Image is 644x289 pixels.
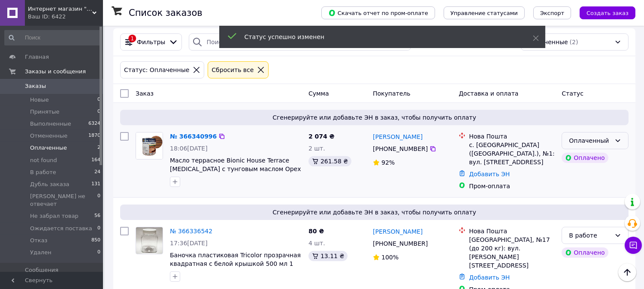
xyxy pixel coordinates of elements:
[4,30,101,45] input: Поиск
[373,145,428,152] span: [PHONE_NUMBER]
[170,240,208,247] span: 17:36[DATE]
[444,6,525,19] button: Управление статусами
[122,65,191,75] div: Статус: Оплаченные
[569,136,611,145] div: Оплаченный
[580,6,635,19] button: Создать заказ
[170,145,208,152] span: 18:06[DATE]
[30,157,57,164] span: not found
[30,108,60,116] span: Принятые
[97,144,100,152] span: 2
[30,120,71,128] span: Выполненные
[91,157,100,164] span: 164
[562,90,584,97] span: Статус
[124,113,625,122] span: Сгенерируйте или добавьте ЭН в заказ, чтобы получить оплату
[25,82,46,90] span: Заказы
[97,108,100,116] span: 0
[328,9,428,17] span: Скачать отчет по пром-оплате
[571,9,635,16] a: Создать заказ
[170,228,212,235] a: № 366336542
[97,193,100,208] span: 0
[88,120,100,128] span: 6324
[137,38,165,46] span: Фильтры
[308,133,335,140] span: 2 074 ₴
[562,153,608,163] div: Оплачено
[381,159,395,166] span: 92%
[30,144,67,152] span: Оплаченные
[373,227,423,236] a: [PERSON_NAME]
[30,169,56,176] span: В работе
[94,169,100,176] span: 24
[540,10,564,16] span: Экспорт
[30,249,51,256] span: Удален
[97,249,100,256] span: 0
[321,6,435,19] button: Скачать отчет по пром-оплате
[30,132,67,140] span: Отмененные
[136,132,163,159] img: Фото товару
[170,252,301,276] a: Баночка пластиковая Tricolor прозрачная квадратная с белой крышкой 500 мл 1 шт.
[450,10,518,16] span: Управление статусами
[469,141,555,166] div: с. [GEOGRAPHIC_DATA] ([GEOGRAPHIC_DATA].), №1: вул. [STREET_ADDRESS]
[308,90,329,97] span: Сумма
[91,181,100,188] span: 131
[469,274,510,281] a: Добавить ЭН
[136,132,163,160] a: Фото товару
[469,171,510,178] a: Добавить ЭН
[97,225,100,232] span: 0
[245,33,511,41] div: Статус успешно изменен
[28,13,103,21] div: Ваш ID: 6422
[210,65,255,75] div: Сбросить все
[30,96,49,104] span: Новые
[618,263,636,281] button: Наверх
[469,235,555,270] div: [GEOGRAPHIC_DATA], №17 (до 200 кг): вул. [PERSON_NAME][STREET_ADDRESS]
[30,212,79,220] span: Не забрал товар
[25,266,58,274] span: Сообщения
[373,132,423,141] a: [PERSON_NAME]
[94,212,100,220] span: 56
[587,10,629,16] span: Создать заказ
[373,240,428,247] span: [PHONE_NUMBER]
[308,156,351,166] div: 261.58 ₴
[97,96,100,104] span: 0
[562,247,608,258] div: Оплачено
[308,240,325,247] span: 4 шт.
[373,90,411,97] span: Покупатель
[30,237,48,244] span: Отказ
[381,254,399,261] span: 100%
[136,227,163,254] img: Фото товару
[308,251,348,261] div: 13.11 ₴
[528,38,568,46] span: Оплаченные
[136,90,154,97] span: Заказ
[170,157,301,172] a: Масло террасное Bionic House Terrace [MEDICAL_DATA] с тунговым маслом Орех
[625,237,642,254] button: Чат с покупателем
[25,68,86,75] span: Заказы и сообщения
[570,39,578,45] span: (2)
[308,145,325,152] span: 2 шт.
[91,237,100,244] span: 850
[308,228,324,235] span: 80 ₴
[25,53,49,61] span: Главная
[30,225,92,232] span: Ожидается поставка
[469,132,555,141] div: Нова Пошта
[28,5,92,13] span: Интернет магазин "Триколор"
[30,193,97,208] span: [PERSON_NAME] не отвечает
[569,231,611,240] div: В работе
[533,6,571,19] button: Экспорт
[88,132,100,140] span: 1870
[459,90,518,97] span: Доставка и оплата
[469,227,555,235] div: Нова Пошта
[170,133,217,140] a: № 366340996
[124,208,625,217] span: Сгенерируйте или добавьте ЭН в заказ, чтобы получить оплату
[30,181,70,188] span: Дубль заказа
[136,227,163,254] a: Фото товару
[469,182,555,190] div: Пром-оплата
[129,8,203,18] h1: Список заказов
